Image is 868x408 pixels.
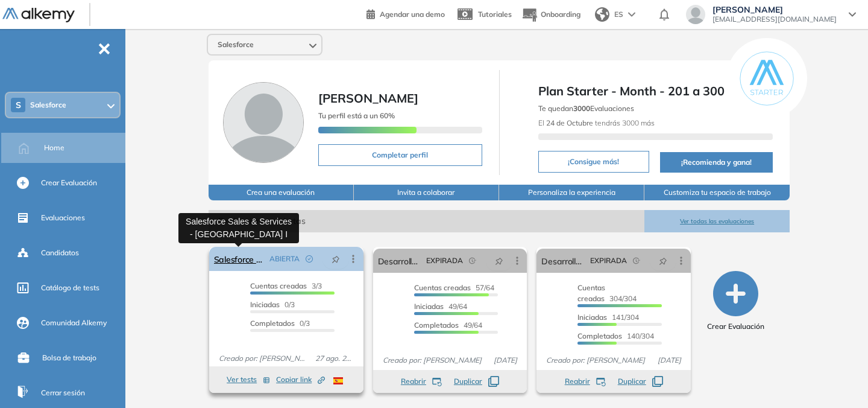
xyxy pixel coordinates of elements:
[454,376,482,387] span: Duplicar
[276,374,325,385] span: Copiar link
[250,319,310,328] span: 0/3
[618,376,646,387] span: Duplicar
[322,249,349,269] button: pushpin
[378,355,486,366] span: Creado por: [PERSON_NAME]
[401,376,442,387] button: Reabrir
[521,2,580,28] button: Onboarding
[541,249,585,273] a: Desarrollo Salesforce TD - Primera parte
[577,283,637,303] span: 304/304
[318,144,482,166] button: Completar perfil
[577,313,607,322] span: Iniciadas
[653,355,686,366] span: [DATE]
[214,353,310,364] span: Creado por: [PERSON_NAME]
[650,251,676,270] button: pushpin
[499,185,644,200] button: Personaliza la experiencia
[250,319,295,328] span: Completados
[577,331,622,340] span: Completados
[573,104,590,113] b: 3000
[41,247,79,258] span: Candidatos
[250,281,307,290] span: Cuentas creadas
[250,300,295,309] span: 0/3
[707,271,764,332] button: Crear Evaluación
[495,256,503,266] span: pushpin
[454,376,499,387] button: Duplicar
[354,185,499,200] button: Invita a colaborar
[41,317,107,328] span: Comunidad Alkemy
[414,302,467,311] span: 49/64
[478,10,512,19] span: Tutoriales
[333,377,343,384] img: ESP
[644,185,790,200] button: Customiza tu espacio de trabajo
[16,100,21,110] span: S
[30,100,66,110] span: Salesforce
[538,118,655,127] span: El tendrás 3000 más
[414,283,471,292] span: Cuentas creadas
[577,331,654,340] span: 140/304
[541,355,650,366] span: Creado por: [PERSON_NAME]
[633,257,640,264] span: field-time
[644,210,790,232] button: Ver todas las evaluaciones
[269,253,300,264] span: ABIERTA
[209,185,354,200] button: Crea una evaluación
[614,9,623,20] span: ES
[223,82,304,163] img: Foto de perfil
[41,387,85,398] span: Cerrar sesión
[41,212,85,223] span: Evaluaciones
[332,254,340,264] span: pushpin
[538,82,773,100] span: Plan Starter - Month - 201 a 300
[276,372,325,387] button: Copiar link
[414,320,459,330] span: Completados
[209,210,644,232] span: Evaluaciones abiertas
[414,320,482,330] span: 49/64
[318,111,395,120] span: Tu perfil está a un 60%
[577,313,639,322] span: 141/304
[310,353,358,364] span: 27 ago. 2025
[469,257,476,264] span: field-time
[44,142,64,153] span: Home
[250,300,280,309] span: Iniciadas
[2,8,75,23] img: Logo
[414,302,444,311] span: Iniciadas
[546,118,593,127] b: 24 de Octubre
[712,5,837,14] span: [PERSON_NAME]
[565,376,590,387] span: Reabrir
[590,255,627,266] span: EXPIRADA
[366,6,445,21] a: Agendar una demo
[618,376,663,387] button: Duplicar
[380,10,445,19] span: Agendar una demo
[628,12,635,17] img: arrow
[660,152,773,173] button: ¡Recomienda y gana!
[41,282,99,293] span: Catálogo de tests
[565,376,606,387] button: Reabrir
[401,376,426,387] span: Reabrir
[577,283,605,303] span: Cuentas creadas
[538,104,634,113] span: Te quedan Evaluaciones
[178,213,299,243] div: Salesforce Sales & Services - [GEOGRAPHIC_DATA] I
[378,249,422,273] a: Desarrollo Salesforce TD - Segunda parte
[306,255,313,263] span: check-circle
[218,40,254,49] span: Salesforce
[486,251,512,270] button: pushpin
[42,352,96,363] span: Bolsa de trabajo
[41,177,97,188] span: Crear Evaluación
[707,321,764,332] span: Crear Evaluación
[538,151,649,173] button: ¡Consigue más!
[250,281,322,290] span: 3/3
[541,10,580,19] span: Onboarding
[489,355,522,366] span: [DATE]
[414,283,494,292] span: 57/64
[318,91,418,106] span: [PERSON_NAME]
[227,372,270,387] button: Ver tests
[214,247,265,271] a: Salesforce Sales & Services - [GEOGRAPHIC_DATA] I
[595,7,609,22] img: world
[426,255,463,266] span: EXPIRADA
[659,256,667,266] span: pushpin
[712,14,837,24] span: [EMAIL_ADDRESS][DOMAIN_NAME]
